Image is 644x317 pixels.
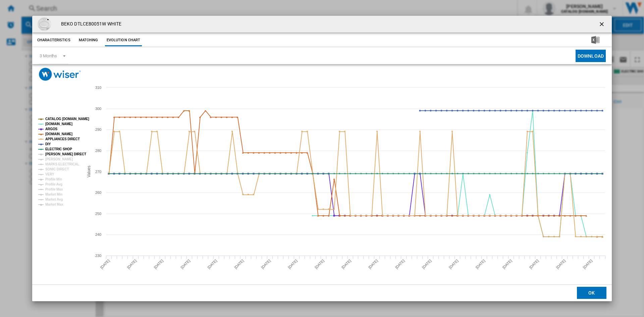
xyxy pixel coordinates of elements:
[153,259,164,270] tspan: [DATE]
[45,162,79,166] tspan: MARKS ELECTRICAL
[555,259,567,270] tspan: [DATE]
[591,36,599,44] img: excel-24x24.png
[287,259,298,270] tspan: [DATE]
[45,137,80,141] tspan: APPLIANCES DIRECT
[598,21,606,29] ng-md-icon: getI18NText('BUTTONS.CLOSE_DIALOG')
[45,132,72,136] tspan: [DOMAIN_NAME]
[45,117,89,121] tspan: CATALOG [DOMAIN_NAME]
[45,167,69,171] tspan: SONIC DIRECT
[45,182,62,186] tspan: Profile Avg
[368,259,379,270] tspan: [DATE]
[314,259,325,270] tspan: [DATE]
[95,212,101,216] tspan: 250
[58,21,121,28] h4: BEKO DTLCE80051W WHITE
[38,17,51,31] img: 7891229_R_Z001A
[341,259,352,270] tspan: [DATE]
[95,107,101,111] tspan: 300
[87,166,91,177] tspan: Values
[596,17,609,31] button: getI18NText('BUTTONS.CLOSE_DIALOG')
[394,259,406,270] tspan: [DATE]
[95,170,101,174] tspan: 270
[577,287,606,299] button: OK
[529,259,540,270] tspan: [DATE]
[260,259,271,270] tspan: [DATE]
[582,259,593,270] tspan: [DATE]
[95,254,101,258] tspan: 230
[45,152,86,156] tspan: [PERSON_NAME] DIRECT
[45,157,73,161] tspan: [PERSON_NAME]
[421,259,432,270] tspan: [DATE]
[45,198,63,201] tspan: Market Avg
[40,53,57,58] div: 3 Months
[45,127,58,131] tspan: ARGOS
[233,259,245,270] tspan: [DATE]
[74,34,103,46] button: Matching
[448,259,459,270] tspan: [DATE]
[36,34,72,46] button: Characteristics
[95,127,101,131] tspan: 290
[45,172,54,176] tspan: VERY
[475,259,486,270] tspan: [DATE]
[45,122,72,126] tspan: [DOMAIN_NAME]
[576,50,606,62] button: Download
[95,149,101,153] tspan: 280
[581,34,610,46] button: Download in Excel
[45,188,63,191] tspan: Profile Max
[45,142,51,146] tspan: DIY
[45,177,62,181] tspan: Profile Min
[39,68,81,81] img: logo_wiser_300x94.png
[95,232,101,236] tspan: 240
[126,259,137,270] tspan: [DATE]
[180,259,191,270] tspan: [DATE]
[99,259,110,270] tspan: [DATE]
[45,147,72,151] tspan: ELECTRIC SHOP
[45,203,63,206] tspan: Market Max
[502,259,513,270] tspan: [DATE]
[45,193,62,196] tspan: Market Min
[32,16,612,301] md-dialog: Product popup
[207,259,218,270] tspan: [DATE]
[95,86,101,90] tspan: 310
[95,191,101,195] tspan: 260
[105,34,142,46] button: Evolution chart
